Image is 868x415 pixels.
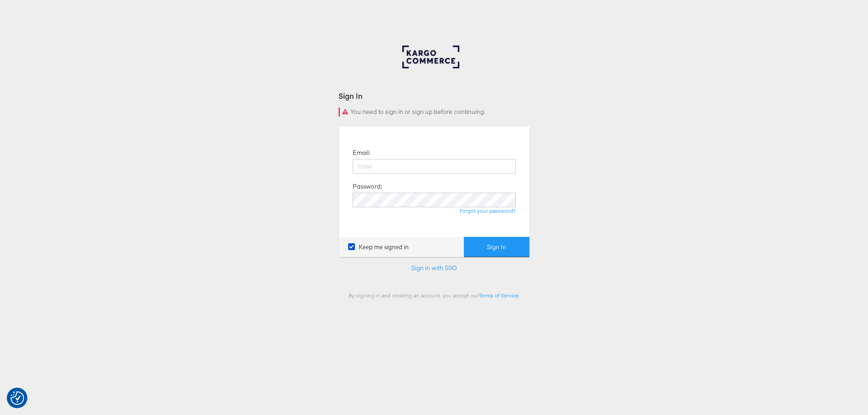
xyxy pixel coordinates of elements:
[10,391,24,405] img: Revisit consent button
[479,292,519,299] a: Terms of Service
[353,149,370,157] label: Email:
[464,237,529,257] button: Sign In
[460,207,516,214] a: Forgot your password?
[411,264,457,272] a: Sign in with SSO
[10,391,24,405] button: Consent Preferences
[339,292,530,299] div: By signing in and creating an account, you accept our .
[348,243,409,251] label: Keep me signed in
[353,159,516,174] input: Email
[353,182,382,191] label: Password:
[339,91,530,101] div: Sign In
[339,108,530,117] div: You need to sign in or sign up before continuing.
